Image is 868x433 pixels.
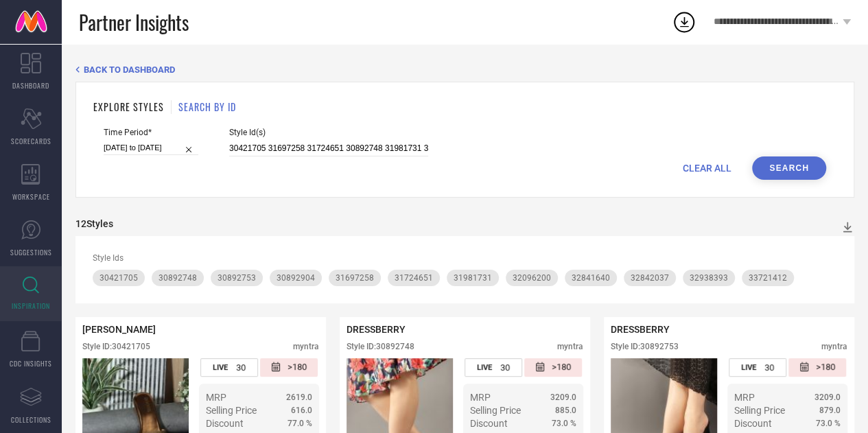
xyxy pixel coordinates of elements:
span: Selling Price [734,405,785,416]
div: myntra [821,342,847,351]
input: Select time period [104,141,198,155]
div: Number of days the style has been live on the platform [729,358,786,377]
span: CLEAR ALL [683,163,731,174]
div: Number of days since the style was first listed on the platform [260,358,318,377]
span: 30421705 [99,273,138,283]
h1: SEARCH BY ID [178,100,236,114]
div: Style ID: 30892753 [611,342,679,351]
input: Enter comma separated style ids e.g. 12345, 67890 [229,141,428,156]
span: Discount [206,418,244,429]
span: MRP [470,392,491,403]
span: LIVE [741,363,756,372]
span: 3209.0 [814,393,841,402]
span: 30 [500,362,510,373]
span: 30892904 [277,273,315,283]
span: 73.0 % [816,419,841,428]
span: WORKSPACE [12,191,50,202]
span: 30 [236,362,246,373]
span: 31697258 [336,273,374,283]
div: Number of days the style has been live on the platform [200,358,258,377]
span: 32841640 [572,273,610,283]
span: 31981731 [454,273,492,283]
span: Discount [470,418,508,429]
span: >180 [552,362,571,373]
span: CDC INSIGHTS [10,358,52,368]
span: [PERSON_NAME] [82,324,156,335]
div: Style Ids [93,253,837,263]
div: myntra [293,342,319,351]
span: 3209.0 [550,393,576,402]
span: 73.0 % [552,419,576,428]
span: 33721412 [749,273,787,283]
span: 885.0 [555,406,576,415]
span: INSPIRATION [12,301,50,311]
span: COLLECTIONS [11,414,51,425]
span: >180 [288,362,307,373]
div: Style ID: 30421705 [82,342,150,351]
span: DRESSBERRY [611,324,670,335]
h1: EXPLORE STYLES [93,100,164,114]
span: Style Id(s) [229,128,428,137]
div: Open download list [672,10,696,34]
span: >180 [816,362,835,373]
span: Time Period* [104,128,198,137]
span: 879.0 [819,406,841,415]
div: Number of days the style has been live on the platform [465,358,522,377]
span: LIVE [477,363,492,372]
span: LIVE [213,363,228,372]
div: 12 Styles [75,218,113,229]
span: 30892753 [218,273,256,283]
span: MRP [734,392,755,403]
span: Selling Price [470,405,521,416]
span: 32938393 [690,273,728,283]
span: 2619.0 [286,393,312,402]
span: SUGGESTIONS [10,247,52,257]
span: DASHBOARD [12,80,49,91]
span: MRP [206,392,226,403]
span: Discount [734,418,772,429]
div: Style ID: 30892748 [347,342,414,351]
button: Search [752,156,826,180]
div: Number of days since the style was first listed on the platform [788,358,846,377]
span: 616.0 [291,406,312,415]
span: 31724651 [395,273,433,283]
span: 30 [764,362,774,373]
span: 77.0 % [288,419,312,428]
div: Number of days since the style was first listed on the platform [524,358,582,377]
span: 32842037 [631,273,669,283]
span: DRESSBERRY [347,324,406,335]
span: Partner Insights [79,8,189,36]
span: Selling Price [206,405,257,416]
span: BACK TO DASHBOARD [84,65,175,75]
span: SCORECARDS [11,136,51,146]
div: myntra [557,342,583,351]
span: 32096200 [513,273,551,283]
span: 30892748 [159,273,197,283]
div: Back TO Dashboard [75,65,854,75]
